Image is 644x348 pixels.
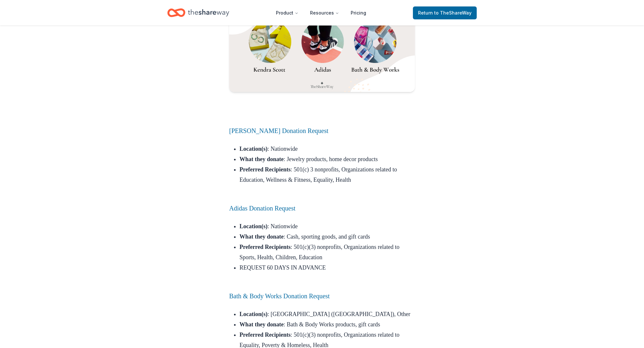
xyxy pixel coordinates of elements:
li: : Jewelry products, home decor products [239,154,415,164]
button: Product [271,6,304,19]
nav: Main [271,5,371,20]
li: : ​​Nationwide [239,221,415,231]
a: [PERSON_NAME] Donation Request [229,127,328,134]
a: Adidas Donation Request [229,205,296,212]
a: Home [167,5,229,20]
strong: Preferred Recipients [239,244,291,250]
li: REQUEST 60 DAYS IN ADVANCE [239,262,415,283]
strong: Location(s) [239,146,268,152]
li: : 501(c)(3) nonprofits, Organizations related to Sports, Health, Children, Education [239,242,415,262]
li: : ​​Nationwide [239,144,415,154]
li: : ​​[GEOGRAPHIC_DATA] ([GEOGRAPHIC_DATA]), Other [239,309,415,319]
strong: Location(s) [239,311,268,317]
button: Resources [305,6,344,19]
span: Return [418,9,472,17]
strong: What they donate [239,321,284,328]
strong: Location(s) [239,223,268,230]
a: Returnto TheShareWay [413,6,477,19]
strong: What they donate [239,156,284,162]
a: Bath & Body Works Donation Request [229,292,330,300]
span: to TheShareWay [434,10,472,15]
li: : Bath & Body Works products, gift cards [239,319,415,330]
li: : Cash, sporting goods, and gift cards [239,231,415,242]
a: Pricing [346,6,371,19]
strong: Preferred Recipients [239,166,291,173]
strong: What they donate [239,233,284,240]
li: : 501(c) 3 nonprofits, Organizations related to Education, Wellness & Fitness, Equality, Health [239,164,415,195]
strong: Preferred Recipients [239,332,291,338]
